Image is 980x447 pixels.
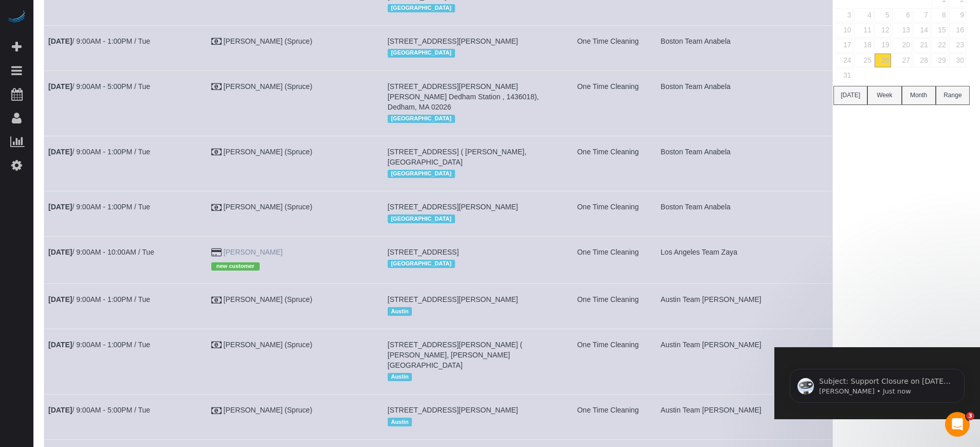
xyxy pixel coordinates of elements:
[48,341,150,349] a: [DATE]/ 9:00AM - 1:00PM / Tue
[388,418,412,426] span: Austin
[892,23,912,37] a: 13
[388,415,555,428] div: Location
[388,203,518,211] span: [STREET_ADDRESS][PERSON_NAME]
[867,86,901,105] button: Week
[383,284,559,329] td: Service location
[892,8,912,22] a: 6
[44,395,207,439] td: Schedule date
[211,149,222,156] i: Check Payment
[854,8,873,22] a: 4
[560,136,657,191] td: Frequency
[383,26,559,70] td: Service location
[560,284,657,329] td: Frequency
[388,295,518,303] span: [STREET_ADDRESS][PERSON_NAME]
[388,82,539,111] span: [STREET_ADDRESS][PERSON_NAME][PERSON_NAME] Dedham Station , 1436018), Dedham, MA 02026
[388,305,555,318] div: Location
[388,214,455,223] span: [GEOGRAPHIC_DATA]
[388,49,455,57] span: [GEOGRAPHIC_DATA]
[656,191,832,236] td: Assigned to
[48,148,72,156] b: [DATE]
[48,37,72,45] b: [DATE]
[931,8,948,22] a: 8
[945,412,970,437] iframe: Intercom live chat
[656,395,832,439] td: Assigned to
[44,236,207,283] td: Schedule date
[836,39,853,52] a: 17
[211,204,222,211] i: Check Payment
[656,70,832,136] td: Assigned to
[48,203,150,211] a: [DATE]/ 9:00AM - 1:00PM / Tue
[48,148,150,156] a: [DATE]/ 9:00AM - 1:00PM / Tue
[388,212,555,225] div: Location
[560,70,657,136] td: Frequency
[207,329,383,394] td: Customer
[44,26,207,70] td: Schedule date
[949,8,966,22] a: 9
[388,37,518,45] span: [STREET_ADDRESS][PERSON_NAME]
[207,70,383,136] td: Customer
[936,86,970,105] button: Range
[207,191,383,236] td: Customer
[656,236,832,283] td: Assigned to
[388,248,459,256] span: [STREET_ADDRESS]
[224,406,313,414] a: [PERSON_NAME] (Spruce)
[656,329,832,394] td: Assigned to
[949,53,966,67] a: 30
[207,284,383,329] td: Customer
[48,295,150,303] a: [DATE]/ 9:00AM - 1:00PM / Tue
[560,236,657,283] td: Frequency
[913,39,930,52] a: 21
[656,136,832,191] td: Assigned to
[207,136,383,191] td: Customer
[48,341,72,349] b: [DATE]
[949,39,966,52] a: 23
[836,23,853,37] a: 10
[224,341,313,349] a: [PERSON_NAME] (Spruce)
[224,82,313,91] a: [PERSON_NAME] (Spruce)
[383,136,559,191] td: Service location
[388,115,455,123] span: [GEOGRAPHIC_DATA]
[48,203,72,211] b: [DATE]
[388,4,455,12] span: [GEOGRAPHIC_DATA]
[211,297,222,304] i: Check Payment
[388,373,412,381] span: Austin
[44,191,207,236] td: Schedule date
[388,406,518,414] span: [STREET_ADDRESS][PERSON_NAME]
[388,46,555,60] div: Location
[207,395,383,439] td: Customer
[656,26,832,70] td: Assigned to
[854,23,873,37] a: 11
[875,23,892,37] a: 12
[388,341,522,369] span: [STREET_ADDRESS][PERSON_NAME] ( [PERSON_NAME], [PERSON_NAME][GEOGRAPHIC_DATA]
[854,53,873,67] a: 25
[44,136,207,191] td: Schedule date
[211,342,222,349] i: Check Payment
[383,70,559,136] td: Service location
[388,257,555,271] div: Location
[207,236,383,283] td: Customer
[388,148,527,166] span: [STREET_ADDRESS] ( [PERSON_NAME], [GEOGRAPHIC_DATA]
[833,86,867,105] button: [DATE]
[836,68,853,82] a: 31
[875,8,892,22] a: 5
[48,295,72,303] b: [DATE]
[44,70,207,136] td: Schedule date
[48,82,72,91] b: [DATE]
[836,8,853,22] a: 3
[560,329,657,394] td: Frequency
[44,284,207,329] td: Schedule date
[913,8,930,22] a: 7
[44,329,207,394] td: Schedule date
[931,39,948,52] a: 22
[48,82,150,91] a: [DATE]/ 9:00AM - 5:00PM / Tue
[6,10,27,25] img: Automaid Logo
[383,329,559,394] td: Service location
[211,407,222,415] i: Check Payment
[560,26,657,70] td: Frequency
[560,395,657,439] td: Frequency
[949,23,966,37] a: 16
[211,249,222,256] i: Credit Card Payment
